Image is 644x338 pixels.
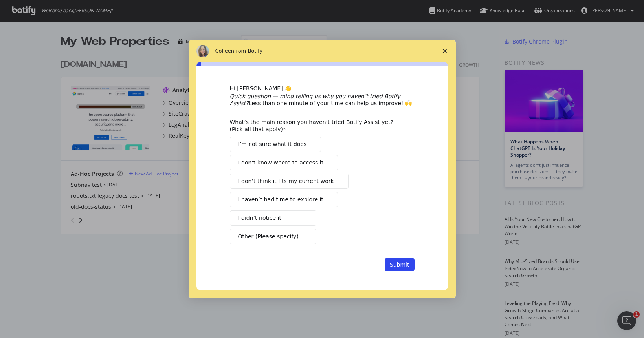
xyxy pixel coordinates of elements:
button: I don’t think it fits my current work [230,174,349,189]
button: Other (Please specify) [230,229,316,244]
button: I haven’t had time to explore it [230,192,338,207]
button: I don’t know where to access it [230,155,338,170]
button: Submit [385,258,415,271]
div: Hi [PERSON_NAME] 👋, [230,85,415,93]
span: Colleen [215,48,235,54]
div: What’s the main reason you haven’t tried Botify Assist yet? (Pick all that apply) [230,119,403,133]
span: I haven’t had time to explore it [238,195,323,204]
i: Quick question — mind telling us why you haven’t tried Botify Assist? [230,93,400,106]
span: Other (Please specify) [238,232,299,241]
span: I didn’t notice it [238,214,281,222]
span: I’m not sure what it does [238,140,307,148]
img: Profile image for Colleen [196,45,209,57]
span: Close survey [434,40,456,62]
button: I’m not sure what it does [230,137,321,152]
div: Less than one minute of your time can help us improve! 🙌 [230,93,415,107]
span: I don’t know where to access it [238,159,324,167]
button: I didn’t notice it [230,210,316,226]
span: from Botify [234,48,262,54]
span: I don’t think it fits my current work [238,177,334,185]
